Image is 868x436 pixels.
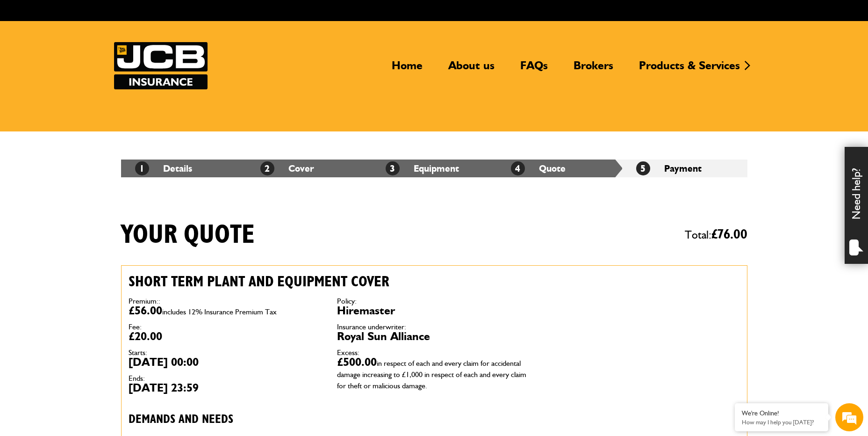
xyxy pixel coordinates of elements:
dd: Hiremaster [337,305,531,316]
p: How may I help you today? [742,419,821,426]
h1: Your quote [121,219,255,251]
dd: £56.00 [129,305,323,316]
dt: Premium:: [129,298,323,305]
span: 4 [511,161,525,175]
span: 2 [260,161,274,175]
h3: Demands and needs [129,413,531,427]
dt: Fee: [129,323,323,331]
span: 1 [135,161,149,175]
li: Quote [497,160,622,177]
dt: Starts: [129,349,323,356]
div: We're Online! [742,409,821,417]
dd: £500.00 [337,356,531,390]
dt: Insurance underwriter: [337,323,531,331]
span: Total: [685,224,747,246]
dt: Ends: [129,375,323,382]
a: About us [441,58,502,80]
img: JCB Insurance Services logo [114,42,208,89]
a: FAQs [513,58,555,80]
a: Products & Services [632,58,747,80]
span: 5 [636,161,650,175]
a: 2Cover [260,163,314,174]
li: Payment [622,160,747,177]
dd: [DATE] 00:00 [129,356,323,368]
span: 3 [386,161,400,175]
span: includes 12% Insurance Premium Tax [162,307,277,316]
dt: Excess: [337,349,531,356]
a: 3Equipment [386,163,459,174]
dd: [DATE] 23:59 [129,382,323,393]
span: 76.00 [717,228,747,241]
span: in respect of each and every claim for accidental damage increasing to £1,000 in respect of each ... [337,359,526,390]
a: JCB Insurance Services [114,42,208,89]
dd: Royal Sun Alliance [337,331,531,342]
a: Home [385,58,430,80]
h2: Short term plant and equipment cover [129,273,531,291]
a: 1Details [135,163,192,174]
dd: £20.00 [129,331,323,342]
dt: Policy: [337,298,531,305]
a: Brokers [567,58,620,80]
span: £ [711,228,747,241]
div: Need help? [845,147,868,264]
